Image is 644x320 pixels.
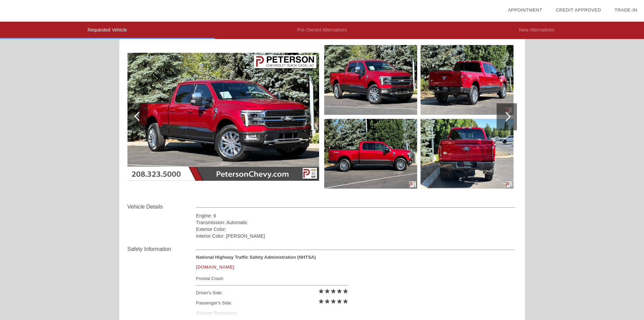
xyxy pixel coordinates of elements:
div: Engine: 6 [196,212,516,219]
img: 8ef52d63b2e617f277addff0ee6e4402x.jpg [421,45,514,115]
i: star [318,298,324,304]
li: New Alternatives [429,22,644,39]
img: 2f78d21c07fc4d521f05b8a0d307be35x.jpg [421,119,514,189]
div: Transmission: Automatic [196,219,516,226]
div: Vehicle Details [127,203,196,211]
i: star [324,298,330,304]
i: star [336,298,342,304]
a: [DOMAIN_NAME] [196,264,234,270]
i: star [342,298,349,304]
img: 0955d754c9de583d6238e6d097377bbbx.jpg [127,53,319,181]
div: Frontal Crash [196,274,349,283]
img: 93b72e28ba0ebe22352a535245c79a8dx.jpg [324,45,417,115]
div: Driver's Side: [196,288,349,298]
div: Safety Information [127,245,196,253]
a: Credit Approved [556,7,601,13]
i: star [342,288,349,294]
img: 59a0b8f007a5354892fba5002c77da8bx.jpg [324,119,417,189]
i: star [330,298,336,304]
div: Exterior Color: [196,226,516,233]
a: Trade-In [615,7,637,13]
i: star [336,288,342,294]
div: Passenger's Side: [196,298,349,308]
i: star [330,288,336,294]
li: Pre-Owned Alternatives [215,22,429,39]
strong: National Highway Traffic Safety Administration (NHTSA) [196,255,316,260]
div: Interior Color: [PERSON_NAME] [196,233,516,239]
i: star [324,288,330,294]
i: star [318,288,324,294]
a: Appointment [508,7,542,13]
